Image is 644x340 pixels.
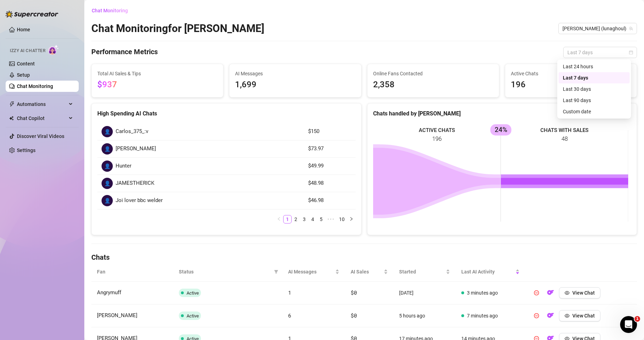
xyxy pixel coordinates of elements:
span: right [349,217,353,221]
th: AI Sales [345,262,393,282]
span: Joi lover bbc welder [116,196,163,205]
a: OF [545,291,556,297]
div: High Spending AI Chats [97,109,356,118]
span: filter [274,270,278,274]
span: 1 [635,316,640,322]
span: calendar [629,50,633,55]
span: [PERSON_NAME] [97,312,137,319]
a: 5 [317,215,325,223]
span: Active [187,290,199,296]
div: Chats handled by [PERSON_NAME] [373,109,631,118]
span: Luna (lunaghoul) [562,23,633,34]
div: Custom date [563,108,625,115]
button: OF [545,287,556,298]
a: Content [17,61,35,67]
li: Next 5 Pages [325,215,337,223]
span: Izzy AI Chatter [10,48,45,54]
span: eye [565,290,570,295]
span: Online Fans Contacted [373,70,493,77]
div: Last 90 days [563,96,625,104]
span: AI Sales [351,268,382,276]
a: OF [545,314,556,320]
span: Status [179,268,271,276]
span: 6 [288,312,291,319]
a: Discover Viral Videos [17,133,64,139]
td: [DATE] [393,282,456,304]
button: View Chat [559,287,600,298]
span: AI Messages [288,268,334,276]
a: Setup [17,72,30,78]
div: 👤 [102,126,113,137]
img: OF [547,312,554,319]
span: Chat Copilot [17,113,67,124]
article: $46.98 [308,196,351,205]
th: Fan [91,262,173,282]
span: [PERSON_NAME] [116,145,156,153]
div: 👤 [102,178,113,189]
li: 1 [283,215,292,223]
div: Last 24 hours [559,61,630,72]
button: left [275,215,283,223]
th: AI Messages [282,262,345,282]
a: 1 [284,215,291,223]
div: Last 30 days [559,83,630,95]
span: View Chat [572,290,595,296]
span: pause-circle [534,290,539,295]
img: OF [547,289,554,296]
span: pause-circle [534,313,539,318]
button: right [347,215,356,223]
span: 2,358 [373,78,493,92]
span: eye [565,313,570,318]
div: 👤 [102,160,113,172]
span: Total AI Sales & Tips [97,70,217,77]
a: 3 [300,215,308,223]
span: Hunter [116,162,131,170]
span: 1,699 [235,78,355,92]
span: Chat Monitoring [92,8,128,13]
div: Last 7 days [559,72,630,83]
a: 4 [309,215,317,223]
span: Active [187,313,199,319]
div: Last 24 hours [563,63,625,70]
span: Last 7 days [567,47,633,58]
li: 4 [308,215,317,223]
span: filter [273,266,280,277]
a: Chat Monitoring [17,83,53,89]
span: Active Chats [511,70,631,77]
li: 2 [292,215,300,223]
div: 👤 [102,143,113,155]
span: thunderbolt [9,101,15,107]
span: Carlos_375_:v [116,127,148,136]
article: $150 [308,127,351,136]
span: $0 [351,312,357,319]
div: Last 7 days [563,74,625,82]
span: $937 [97,80,117,89]
span: Last AI Activity [461,268,514,276]
li: 10 [337,215,347,223]
a: Settings [17,147,35,153]
span: JAMESTHERICK [116,179,154,188]
li: Next Page [347,215,356,223]
img: AI Chatter [48,45,59,55]
span: 196 [511,78,631,92]
div: Last 30 days [563,85,625,93]
span: AI Messages [235,70,355,77]
iframe: Intercom live chat [620,316,637,333]
li: 3 [300,215,308,223]
span: Automations [17,99,67,110]
span: team [629,26,633,31]
h4: Chats [91,252,637,262]
h2: Chat Monitoring for [PERSON_NAME] [91,22,264,35]
span: Angrymuff [97,289,121,296]
img: logo-BBDzfeDw.svg [6,11,58,18]
a: Home [17,27,30,32]
button: Chat Monitoring [91,5,134,16]
article: $49.99 [308,162,351,170]
li: 5 [317,215,325,223]
a: 2 [292,215,300,223]
span: 7 minutes ago [467,313,498,319]
li: Previous Page [275,215,283,223]
a: 10 [337,215,347,223]
span: ••• [325,215,337,223]
button: OF [545,310,556,321]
